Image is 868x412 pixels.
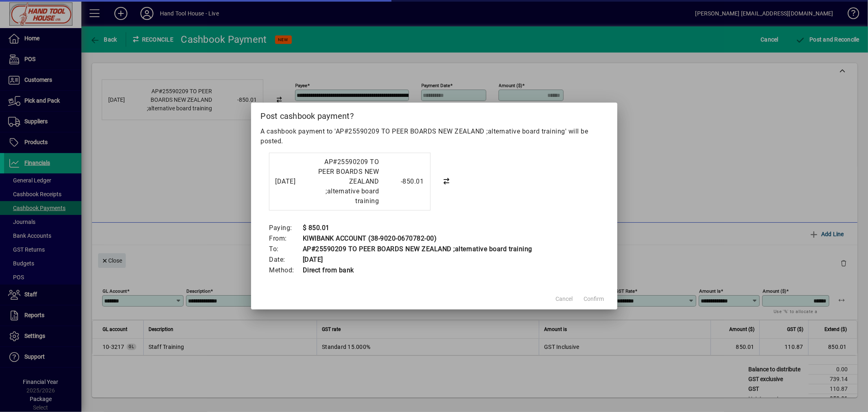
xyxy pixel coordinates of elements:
td: KIWIBANK ACCOUNT (38-9020-0670782-00) [302,233,532,244]
td: Paying: [269,223,303,233]
span: AP#25590209 TO PEER BOARDS NEW ZEALAND ;alternative board training [318,158,379,205]
td: Date: [269,254,303,265]
td: $ 850.01 [302,223,532,233]
td: Direct from bank [302,265,532,276]
p: A cashbook payment to 'AP#25590209 TO PEER BOARDS NEW ZEALAND ;alternative board training' will b... [261,127,608,146]
td: To: [269,244,303,254]
td: Method: [269,265,303,276]
div: -850.01 [383,177,424,186]
h2: Post cashbook payment? [251,103,617,126]
div: [DATE] [275,177,308,186]
td: [DATE] [302,254,532,265]
td: AP#25590209 TO PEER BOARDS NEW ZEALAND ;alternative board training [302,244,532,254]
td: From: [269,233,303,244]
